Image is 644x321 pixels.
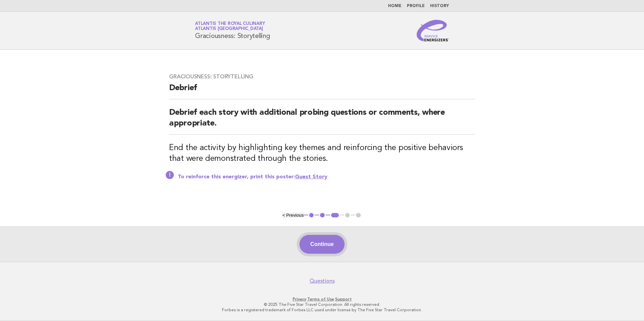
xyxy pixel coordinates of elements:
[307,297,334,301] a: Terms of Use
[430,4,449,8] a: History
[116,296,528,302] p: · ·
[282,213,303,218] button: < Previous
[407,4,425,8] a: Profile
[169,83,475,99] h2: Debrief
[417,20,449,41] img: Service Energizers
[319,212,326,219] button: 2
[335,297,352,301] a: Support
[308,212,315,219] button: 1
[195,27,263,31] span: Atlantis [GEOGRAPHIC_DATA]
[330,212,340,219] button: 3
[195,22,265,31] a: Atlantis the Royal CulinaryAtlantis [GEOGRAPHIC_DATA]
[388,4,401,8] a: Home
[116,302,528,307] p: © 2025 The Five Star Travel Corporation. All rights reserved.
[169,73,475,80] h3: Graciousness: Storytelling
[295,174,327,180] a: Guest Story
[293,297,306,301] a: Privacy
[169,143,475,164] h3: End the activity by highlighting key themes and reinforcing the positive behaviors that were demo...
[310,278,335,284] a: Questions
[178,174,475,180] p: To reinforce this energizer, print this poster:
[169,107,475,135] h2: Debrief each story with additional probing questions or comments, where appropriate.
[195,22,270,39] h1: Graciousness: Storytelling
[299,235,344,254] button: Continue
[116,307,528,313] p: Forbes is a registered trademark of Forbes LLC used under license by The Five Star Travel Corpora...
